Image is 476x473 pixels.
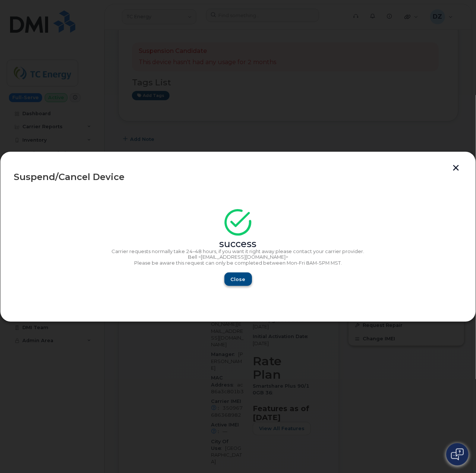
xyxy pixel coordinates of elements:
[451,448,464,460] img: Open chat
[14,249,462,255] p: Carrier requests normally take 24–48 hours, if you want it right away please contact your carrier...
[14,260,462,266] p: Please be aware this request can only be completed between Mon-Fri 8AM-5PM MST.
[231,276,246,283] span: Close
[14,241,462,247] div: success
[14,173,462,182] div: Suspend/Cancel Device
[14,254,462,260] p: Bell <[EMAIL_ADDRESS][DOMAIN_NAME]>
[224,272,252,286] button: Close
